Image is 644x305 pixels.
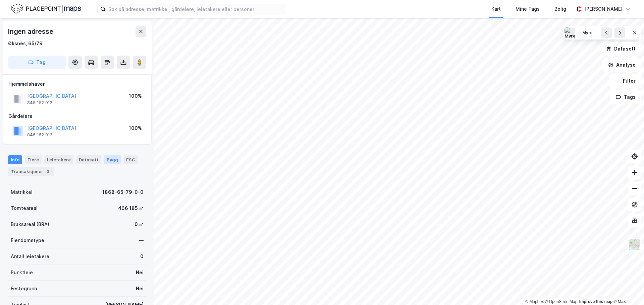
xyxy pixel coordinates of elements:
[628,238,641,251] img: Z
[45,168,51,175] div: 3
[565,27,575,38] img: Myre
[610,273,644,305] iframe: Chat Widget
[491,5,501,13] div: Kart
[44,155,73,164] div: Leietakere
[11,188,33,196] div: Matrikkel
[129,124,142,132] div: 100%
[140,252,144,260] div: 0
[8,112,146,120] div: Gårdeiere
[545,299,578,304] a: OpenStreetMap
[8,80,146,88] div: Hjemmelshaver
[11,204,38,212] div: Tomteareal
[584,5,623,13] div: [PERSON_NAME]
[582,30,593,36] div: Myre
[11,236,44,244] div: Eiendomstype
[8,26,54,37] div: Ingen adresse
[136,285,144,293] div: Nei
[135,220,144,228] div: 0 ㎡
[8,40,43,48] div: Øksnes, 65/79
[27,132,52,138] div: 845 152 012
[610,273,644,305] div: Kontrollprogram for chat
[8,155,22,164] div: Info
[578,27,597,38] button: Myre
[139,236,144,244] div: —
[8,56,66,69] button: Tag
[554,5,566,13] div: Bolig
[609,74,641,88] button: Filter
[600,42,641,56] button: Datasett
[11,3,81,15] img: logo.f888ab2527a4732fd821a326f86c7f29.svg
[136,269,144,277] div: Nei
[602,58,641,72] button: Analyse
[11,285,37,293] div: Festegrunn
[25,155,42,164] div: Eiere
[27,100,52,105] div: 845 152 012
[106,4,285,14] input: Søk på adresse, matrikkel, gårdeiere, leietakere eller personer
[11,220,49,228] div: Bruksareal (BRA)
[104,155,121,164] div: Bygg
[11,269,33,277] div: Punktleie
[118,204,144,212] div: 466 185 ㎡
[610,90,641,104] button: Tags
[123,155,138,164] div: ESG
[8,167,54,176] div: Transaksjoner
[102,188,144,196] div: 1868-65-79-0-0
[525,299,544,304] a: Mapbox
[579,299,612,304] a: Improve this map
[76,155,101,164] div: Datasett
[11,252,49,260] div: Antall leietakere
[516,5,540,13] div: Mine Tags
[129,92,142,100] div: 100%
